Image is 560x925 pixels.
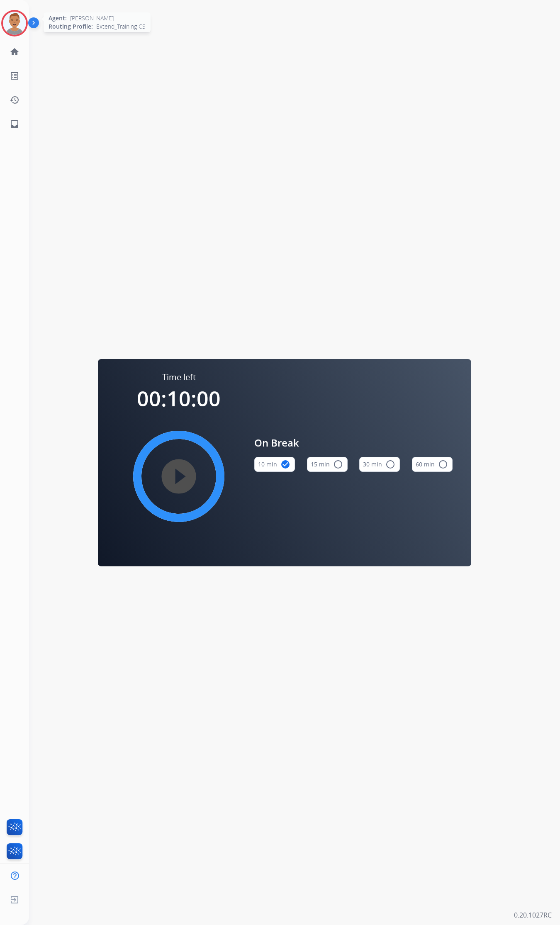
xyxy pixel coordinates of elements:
[280,459,290,469] mat-icon: check_circle
[254,435,453,450] span: On Break
[174,471,184,481] mat-icon: play_circle_filled
[359,457,400,472] button: 30 min
[137,384,221,413] span: 00:10:00
[10,95,19,105] mat-icon: history
[438,459,448,469] mat-icon: radio_button_unchecked
[514,910,552,920] p: 0.20.1027RC
[70,14,114,22] span: [PERSON_NAME]
[412,457,453,472] button: 60 min
[3,12,26,35] img: avatar
[49,14,67,22] span: Agent:
[10,119,19,129] mat-icon: inbox
[10,47,19,57] mat-icon: home
[307,457,348,472] button: 15 min
[10,71,19,81] mat-icon: list_alt
[254,457,295,472] button: 10 min
[96,22,146,31] span: Extend_Training CS
[49,22,93,31] span: Routing Profile:
[333,459,343,469] mat-icon: radio_button_unchecked
[385,459,395,469] mat-icon: radio_button_unchecked
[162,371,196,383] span: Time left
